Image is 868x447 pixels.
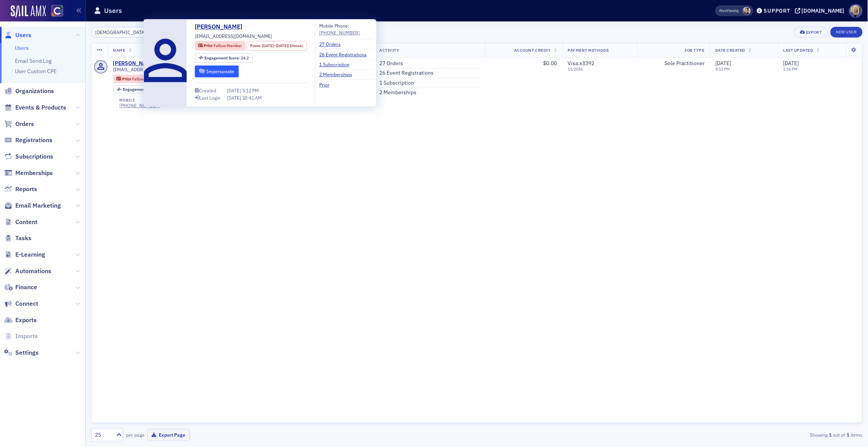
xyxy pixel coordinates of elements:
[95,431,112,439] div: 25
[276,43,288,48] span: [DATE]
[262,43,274,48] span: [DATE]
[15,152,53,161] span: Subscriptions
[806,30,822,34] div: Export
[319,29,360,36] a: [PHONE_NUMBER]
[4,87,54,95] a: Organizations
[195,53,253,63] div: Engagement Score: 24.2
[783,60,799,67] span: [DATE]
[123,87,167,92] div: 24.2
[4,120,34,128] a: Orders
[198,43,242,49] a: Prior Fellow Member
[15,87,54,95] span: Organizations
[15,218,38,226] span: Content
[204,43,214,48] span: Prior
[205,55,241,61] span: Engagement Score :
[195,41,245,51] div: Prior: Prior: Fellow Member
[4,300,38,308] a: Connect
[51,5,63,17] img: SailAMX
[15,251,45,259] span: E-Learning
[15,185,37,193] span: Reports
[119,103,160,108] a: [PHONE_NUMBER]
[123,87,159,92] span: Engagement Score :
[380,70,434,77] a: 26 Event Registrations
[568,60,595,67] span: Visa : x3392
[4,103,66,112] a: Events & Products
[15,300,38,308] span: Connect
[319,71,358,78] a: 2 Memberships
[4,267,51,275] a: Automations
[15,44,29,51] a: Users
[845,431,851,438] strong: 1
[319,51,372,58] a: 26 Event Registrations
[764,7,790,14] div: Support
[113,60,156,67] a: [PERSON_NAME]
[380,47,400,53] span: Activity
[250,43,262,49] span: From :
[113,75,164,83] div: Prior: Prior: Fellow Member
[715,60,731,67] span: [DATE]
[147,429,190,441] button: Export Page
[15,234,31,242] span: Tasks
[242,95,262,101] span: 10:41 AM
[132,76,160,82] span: Fellow Member
[685,47,705,53] span: Job Type
[205,56,249,60] div: 24.2
[849,4,863,18] span: Profile
[15,332,38,341] span: Imports
[4,201,61,210] a: Email Marketing
[262,43,303,49] div: – (10mos)
[794,27,827,38] button: Export
[195,65,239,77] button: Impersonate
[15,120,34,128] span: Orders
[4,169,53,177] a: Memberships
[568,67,631,72] span: 11 / 2026
[4,218,38,226] a: Content
[15,68,57,75] a: User Custom CPE
[715,47,745,53] span: Date Created
[380,60,403,67] a: 27 Orders
[830,27,863,38] a: New User
[4,283,37,291] a: Finance
[4,136,52,144] a: Registrations
[380,89,417,96] a: 2 Memberships
[4,152,53,161] a: Subscriptions
[15,349,39,357] span: Settings
[122,76,132,82] span: Prior
[195,33,272,39] span: [EMAIL_ADDRESS][DOMAIN_NAME]
[119,98,160,103] div: mobile
[199,96,220,100] div: Last Login
[113,47,126,53] span: Name
[319,22,360,36] div: Mobile Phone:
[113,85,171,93] div: Engagement Score: 24.2
[319,41,346,47] a: 27 Orders
[11,5,46,18] img: SailAMX
[104,6,122,15] h1: Users
[720,8,727,13] div: Also
[4,31,31,39] a: Users
[4,349,39,357] a: Settings
[15,136,52,144] span: Registrations
[126,431,145,438] label: per page
[4,185,37,193] a: Reports
[242,87,259,93] span: 5:12 PM
[15,103,66,112] span: Events & Products
[319,81,335,88] a: Prior
[642,60,705,67] div: Sole Practitioner
[46,5,63,18] a: View Homepage
[15,267,51,275] span: Automations
[715,66,730,72] time: 5:12 PM
[795,8,847,13] button: [DOMAIN_NAME]
[568,47,609,53] span: Payment Methods
[116,76,160,81] a: Prior Fellow Member
[4,234,31,242] a: Tasks
[802,7,845,14] div: [DOMAIN_NAME]
[828,431,833,438] strong: 1
[15,169,53,177] span: Memberships
[4,316,37,324] a: Exports
[227,95,242,101] span: [DATE]
[246,41,307,51] div: From: 2023-11-16 00:00:00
